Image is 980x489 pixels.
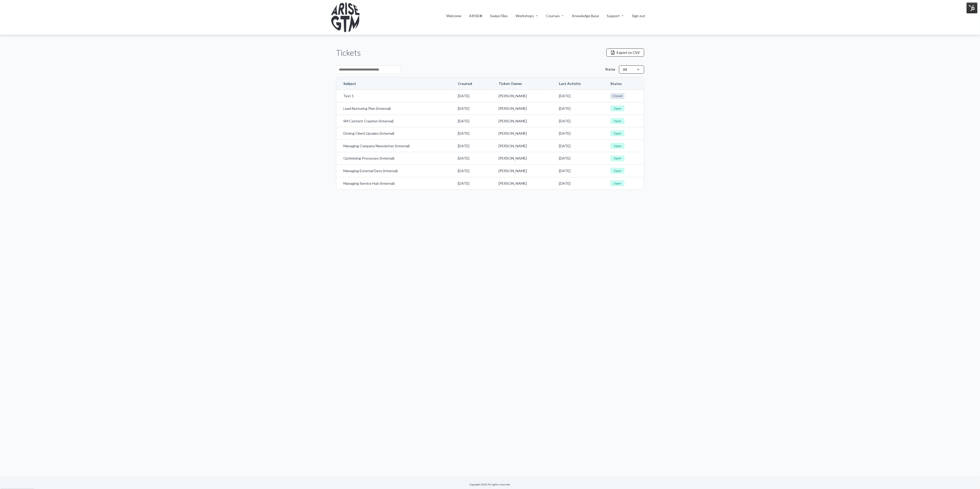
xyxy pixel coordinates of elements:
[499,143,545,149] span: [PERSON_NAME]
[552,152,603,164] td: [DATE]
[516,13,534,18] a: Workshops
[344,93,444,99] a: Test 1
[344,131,444,136] a: Driving Client Upsales (Internal)
[491,77,552,90] th: Ticket Owner
[552,177,603,190] td: [DATE]
[610,155,625,161] span: Open
[451,152,492,164] td: [DATE]
[451,127,492,140] td: [DATE]
[610,130,625,136] span: Open
[610,180,625,186] span: Open
[552,140,603,152] td: [DATE]
[469,13,483,18] a: ARISE®
[451,140,492,152] td: [DATE]
[344,119,444,124] a: SM Content Creation (Internal)
[552,127,603,140] td: [DATE]
[610,168,625,174] span: Open
[336,47,361,58] h1: Tickets
[610,93,625,99] span: Closed
[499,168,545,173] span: [PERSON_NAME]
[451,77,492,90] th: Created
[552,77,603,90] th: Last Activity
[967,3,977,13] img: HubSpot Tools Menu Toggle
[632,13,645,18] a: Sign out
[605,67,615,72] label: Status
[344,143,444,149] a: Managing Company Newsletter (Internal)
[344,106,444,111] a: Lead Nurturing Plan (Internal)
[451,164,492,177] td: [DATE]
[336,77,451,90] th: Subject
[451,102,492,115] td: [DATE]
[606,48,644,57] button: Export to CSV
[499,181,545,186] span: [PERSON_NAME]
[344,168,444,173] a: Managing External Devs (Internal)
[443,13,649,22] ul: Main menu
[603,77,644,90] th: Status
[610,118,625,124] span: Open
[572,13,599,18] a: Knowledge Base
[610,143,625,149] span: Open
[552,115,603,127] td: [DATE]
[499,156,545,161] span: [PERSON_NAME]
[607,13,620,18] a: Support
[499,119,545,124] span: [PERSON_NAME]
[344,156,444,161] a: Optimising Processes (Internal)
[451,90,492,102] td: [DATE]
[443,13,649,22] nav: Customer Portal
[499,106,545,111] span: [PERSON_NAME]
[490,13,508,18] a: Swipe Files
[451,177,492,190] td: [DATE]
[552,90,603,102] td: [DATE]
[451,115,492,127] td: [DATE]
[443,13,649,22] div: Navigation Menu
[344,181,444,186] a: Managing Service Hub (Internal)
[446,13,462,18] a: Welcome
[499,131,545,136] span: [PERSON_NAME]
[546,13,560,18] a: Courses
[610,105,625,111] span: Open
[552,164,603,177] td: [DATE]
[499,93,545,99] span: [PERSON_NAME]
[552,102,603,115] td: [DATE]
[619,65,644,74] button: All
